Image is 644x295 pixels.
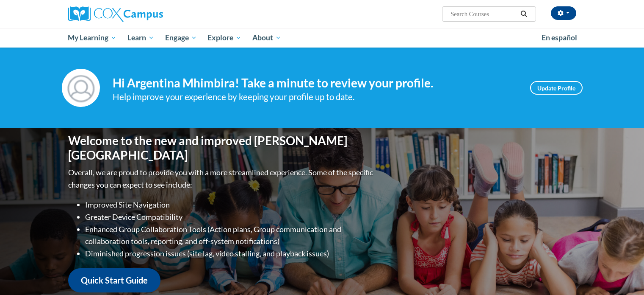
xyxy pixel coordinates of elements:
[113,90,517,104] div: Help improve your experience by keeping your profile up to date.
[68,268,160,292] a: Quick Start Guide
[247,28,287,48] a: About
[542,33,577,42] span: En español
[202,28,247,48] a: Explore
[68,33,116,43] span: My Learning
[55,28,589,48] div: Main menu
[85,211,375,223] li: Greater Device Compatibility
[551,6,576,20] button: Account Settings
[207,33,241,43] span: Explore
[68,134,375,162] h1: Welcome to the new and improved [PERSON_NAME][GEOGRAPHIC_DATA]
[85,199,375,211] li: Improved Site Navigation
[68,166,375,191] p: Overall, we are proud to provide you with a more streamlined experience. Some of the specific cha...
[610,261,637,288] iframe: Button to launch messaging window
[68,6,163,22] img: Cox Campus
[252,33,281,43] span: About
[450,9,517,19] input: Search Courses
[536,29,583,47] a: En español
[68,6,229,22] a: Cox Campus
[517,9,530,19] button: Search
[122,28,160,48] a: Learn
[62,69,100,107] img: Profile Image
[530,81,583,95] a: Update Profile
[63,28,122,48] a: My Learning
[127,33,154,43] span: Learn
[165,33,197,43] span: Engage
[113,76,517,90] h4: Hi Argentina Mhimbira! Take a minute to review your profile.
[160,28,202,48] a: Engage
[85,247,375,260] li: Diminished progression issues (site lag, video stalling, and playback issues)
[85,223,375,248] li: Enhanced Group Collaboration Tools (Action plans, Group communication and collaboration tools, re...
